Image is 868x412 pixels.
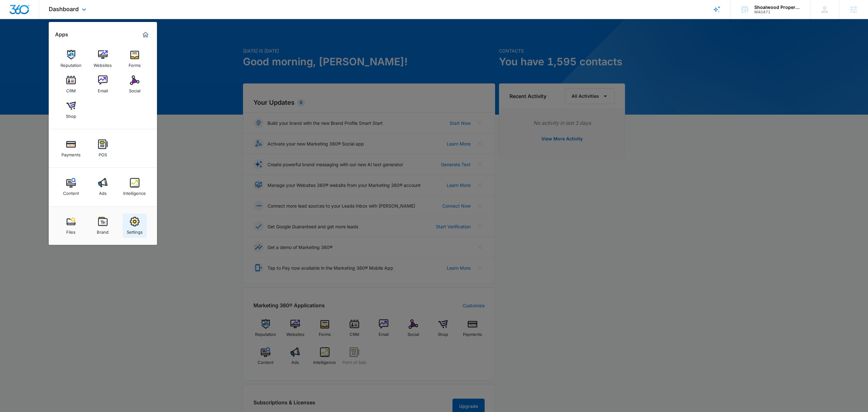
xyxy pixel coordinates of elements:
[99,188,107,196] div: Ads
[60,60,82,68] div: Reputation
[123,47,147,71] a: Forms
[91,214,115,238] a: Brand
[97,226,109,235] div: Brand
[129,85,140,93] div: Social
[49,6,79,12] span: Dashboard
[754,5,801,10] div: account name
[123,72,147,96] a: Social
[123,188,146,196] div: Intelligence
[91,72,115,96] a: Email
[140,30,151,40] a: Marketing 360® Dashboard
[91,47,115,71] a: Websites
[127,226,143,235] div: Settings
[66,226,75,235] div: Files
[59,214,83,238] a: Files
[99,149,107,157] div: POS
[59,47,83,71] a: Reputation
[91,136,115,160] a: POS
[91,175,115,199] a: Ads
[66,110,76,119] div: Shop
[61,149,81,157] div: Payments
[55,32,68,38] h2: Apps
[59,72,83,96] a: CRM
[754,10,801,14] div: account id
[123,175,147,199] a: Intelligence
[66,85,76,93] div: CRM
[59,98,83,122] a: Shop
[98,85,108,93] div: Email
[123,214,147,238] a: Settings
[59,175,83,199] a: Content
[129,60,141,68] div: Forms
[94,60,112,68] div: Websites
[59,136,83,160] a: Payments
[63,188,79,196] div: Content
